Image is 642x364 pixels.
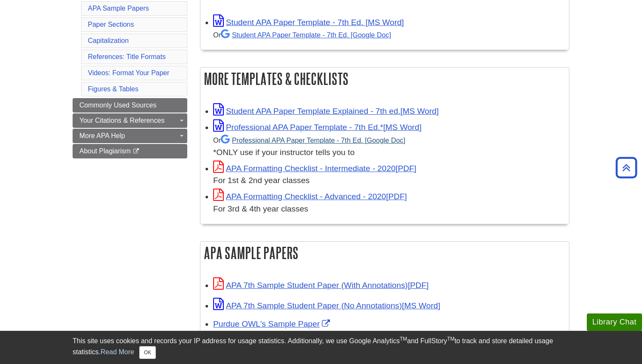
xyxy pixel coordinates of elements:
[73,129,187,143] a: More APA Help
[213,107,439,116] a: Link opens in new window
[213,134,565,159] div: *ONLY use if your instructor tells you to
[73,98,187,113] a: Commonly Used Sources
[213,281,428,290] a: Link opens in new window
[73,336,569,359] div: This site uses cookies and records your IP address for usage statistics. Additionally, we use Goo...
[221,136,405,144] a: Professional APA Paper Template - 7th Ed.
[79,147,131,155] span: About Plagiarism
[73,113,187,128] a: Your Citations & References
[88,21,134,28] a: Paper Sections
[88,85,138,93] a: Figures & Tables
[88,53,166,60] a: References: Title Formats
[200,68,569,90] h2: More Templates & Checklists
[213,164,417,173] a: Link opens in new window
[213,203,565,215] div: For 3rd & 4th year classes
[139,346,156,359] button: Close
[101,348,134,356] a: Read More
[79,132,125,139] span: More APA Help
[213,301,440,310] a: Link opens in new window
[221,31,391,39] a: Student APA Paper Template - 7th Ed. [Google Doc]
[88,37,129,44] a: Capitalization
[447,336,454,342] sup: TM
[79,102,156,109] span: Commonly Used Sources
[132,149,140,154] i: This link opens in a new window
[79,117,164,124] span: Your Citations & References
[213,319,332,328] a: Link opens in new window
[73,144,187,158] a: About Plagiarism
[200,242,569,264] h2: APA Sample Papers
[213,123,422,132] a: Link opens in new window
[213,31,391,39] small: Or
[88,69,169,76] a: Videos: Format Your Paper
[213,175,565,187] div: For 1st & 2nd year classes
[587,313,642,331] button: Library Chat
[213,136,405,144] small: Or
[613,162,640,173] a: Back to Top
[88,5,149,12] a: APA Sample Papers
[213,192,407,201] a: Link opens in new window
[400,336,407,342] sup: TM
[213,18,404,27] a: Link opens in new window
